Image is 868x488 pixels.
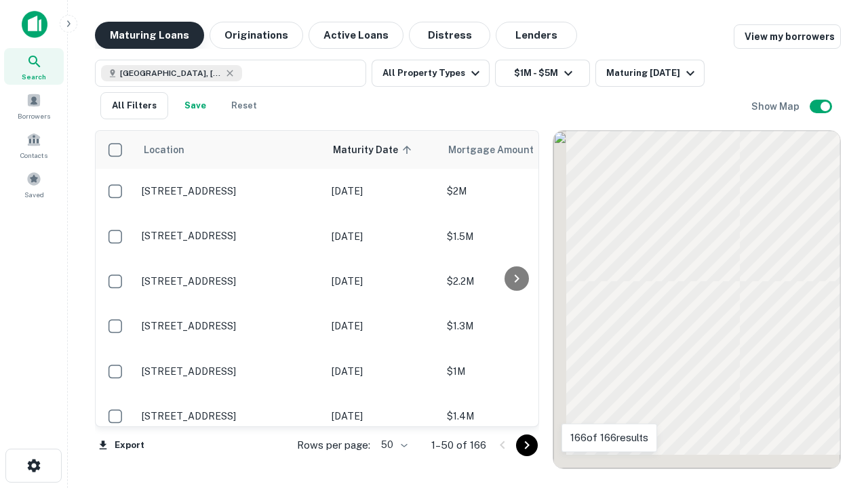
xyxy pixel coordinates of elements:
[333,142,416,158] span: Maturity Date
[332,319,433,333] p: [DATE]
[210,22,303,49] button: Originations
[495,60,590,87] button: $1M - $5M
[4,48,64,85] a: Search
[95,435,148,455] button: Export
[447,229,583,244] p: $1.5M
[409,22,490,49] button: Distress
[4,127,64,163] a: Contacts
[135,131,325,169] th: Location
[142,230,318,242] p: [STREET_ADDRESS]
[325,131,440,169] th: Maturity Date
[95,22,204,49] button: Maturing Loans
[372,60,490,87] button: All Property Types
[447,184,583,199] p: $2M
[447,409,583,424] p: $1.4M
[447,274,583,289] p: $2.2M
[570,430,648,446] p: 166 of 166 results
[734,24,841,49] a: View my borrowers
[143,142,184,158] span: Location
[440,131,589,169] th: Mortgage Amount
[496,22,577,49] button: Lenders
[18,110,50,121] span: Borrowers
[120,67,222,79] span: [GEOGRAPHIC_DATA], [GEOGRAPHIC_DATA], [GEOGRAPHIC_DATA]
[447,319,583,333] p: $1.3M
[448,142,551,158] span: Mortgage Amount
[553,131,840,468] div: 0 0
[376,435,410,455] div: 50
[142,365,318,378] p: [STREET_ADDRESS]
[4,166,64,203] a: Saved
[332,274,433,289] p: [DATE]
[332,364,433,379] p: [DATE]
[332,409,433,424] p: [DATE]
[20,150,47,161] span: Contacts
[751,99,802,114] h6: Show Map
[332,229,433,244] p: [DATE]
[100,92,168,119] button: All Filters
[22,71,46,82] span: Search
[332,184,433,199] p: [DATE]
[95,60,366,87] button: [GEOGRAPHIC_DATA], [GEOGRAPHIC_DATA], [GEOGRAPHIC_DATA]
[297,437,370,453] p: Rows per page:
[309,22,403,49] button: Active Loans
[431,437,486,453] p: 1–50 of 166
[174,92,217,119] button: Save your search to get updates of matches that match your search criteria.
[142,275,318,287] p: [STREET_ADDRESS]
[142,185,318,197] p: [STREET_ADDRESS]
[606,65,698,81] div: Maturing [DATE]
[4,87,64,124] a: Borrowers
[142,410,318,422] p: [STREET_ADDRESS]
[800,380,868,445] iframe: Chat Widget
[447,364,583,379] p: $1M
[516,434,538,456] button: Go to next page
[24,189,44,200] span: Saved
[142,320,318,332] p: [STREET_ADDRESS]
[22,11,47,38] img: capitalize-icon.png
[595,60,705,87] button: Maturing [DATE]
[222,92,266,119] button: Reset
